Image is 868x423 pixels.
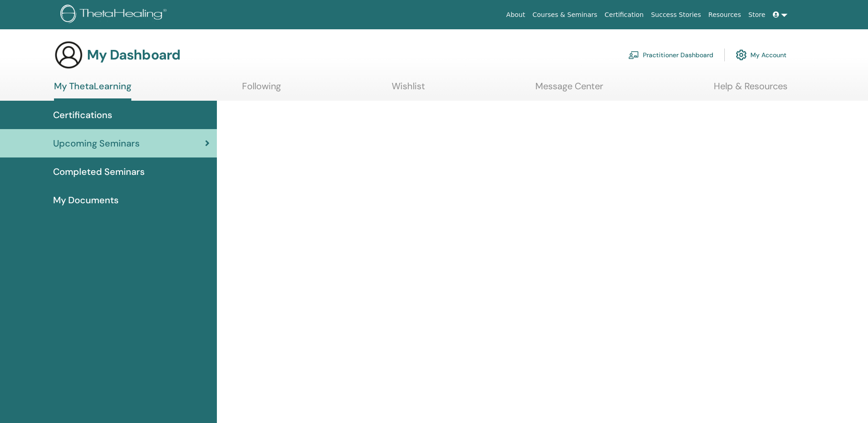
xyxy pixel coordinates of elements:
[736,45,787,65] a: My Account
[535,81,603,98] a: Message Center
[54,40,83,70] img: generic-user-icon.jpg
[628,45,713,65] a: Practitioner Dashboard
[242,81,281,98] a: Following
[53,165,145,179] span: Completed Seminars
[502,6,528,23] a: About
[53,108,112,122] span: Certifications
[647,6,705,23] a: Success Stories
[601,6,647,23] a: Certification
[736,47,747,63] img: cog.svg
[529,6,601,23] a: Courses & Seminars
[392,81,425,98] a: Wishlist
[60,5,170,25] img: logo.png
[53,136,140,150] span: Upcoming Seminars
[705,6,745,23] a: Resources
[54,81,131,101] a: My ThetaLearning
[87,47,180,63] h3: My Dashboard
[714,81,787,98] a: Help & Resources
[628,51,639,59] img: chalkboard-teacher.svg
[53,193,119,207] span: My Documents
[745,6,769,23] a: Store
